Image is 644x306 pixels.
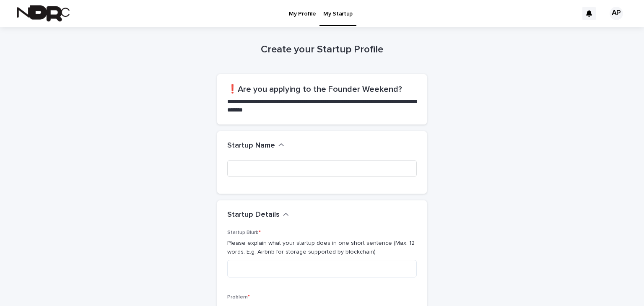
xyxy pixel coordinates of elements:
[217,44,427,56] h1: Create your Startup Profile
[227,239,417,257] p: Please explain what your startup does in one short sentence (Max. 12 words. E.g. Airbnb for stora...
[227,141,275,150] h2: Startup Name
[17,5,70,22] img: fPh53EbzTSOZ76wyQ5GQ
[227,210,280,220] h2: Startup Details
[227,210,289,220] button: Startup Details
[227,295,250,300] span: Problem
[227,141,284,150] button: Startup Name
[227,84,417,94] h2: ❗Are you applying to the Founder Weekend?
[227,230,261,235] span: Startup Blurb
[610,7,623,20] div: AP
